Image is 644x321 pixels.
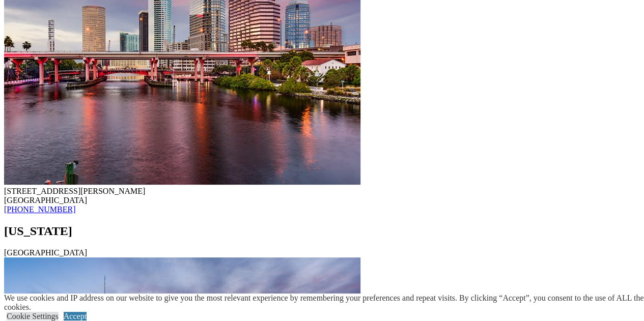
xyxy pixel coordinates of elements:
div: [GEOGRAPHIC_DATA] [4,248,640,257]
a: Cookie Settings [7,312,59,320]
a: Accept [64,312,87,320]
h2: [US_STATE] [4,224,640,238]
div: [STREET_ADDRESS][PERSON_NAME] [GEOGRAPHIC_DATA] [4,187,640,205]
div: We use cookies and IP address on our website to give you the most relevant experience by remember... [4,294,644,312]
a: [PHONE_NUMBER] [4,205,75,214]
